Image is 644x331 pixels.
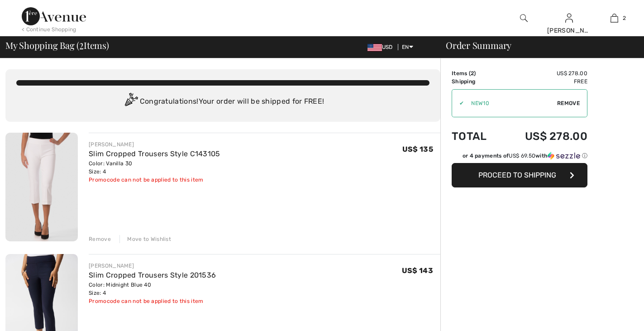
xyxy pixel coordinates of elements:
[5,133,78,241] img: Slim Cropped Trousers Style C143105
[89,281,216,297] div: Color: Midnight Blue 40 Size: 4
[592,13,636,24] a: 2
[122,93,140,111] img: Congratulation2.svg
[89,176,220,184] div: Promocode can not be applied to this item
[89,262,216,270] div: [PERSON_NAME]
[89,149,220,158] a: Slim Cropped Trousers Style C143105
[435,41,639,50] div: Order Summary
[16,93,429,111] div: Congratulations! Your order will be shipped for FREE!
[463,152,587,160] div: or 4 payments of with
[464,90,557,117] input: Promo code
[402,145,433,154] span: US$ 135
[501,121,587,152] td: US$ 278.00
[557,99,580,107] span: Remove
[501,77,587,86] td: Free
[565,14,573,22] a: Sign In
[452,152,587,163] div: or 4 payments ofUS$ 69.50withSezzle Click to learn more about Sezzle
[367,44,396,50] span: USD
[79,38,84,50] span: 2
[520,13,528,24] img: search the website
[119,235,171,243] div: Move to Wishlist
[89,271,216,279] a: Slim Cropped Trousers Style 201536
[565,13,573,24] img: My Info
[452,77,501,86] td: Shipping
[22,7,86,25] img: 1ère Avenue
[509,153,535,159] span: US$ 69.50
[22,25,76,34] div: < Continue Shopping
[611,13,618,24] img: My Bag
[623,14,626,22] span: 2
[402,44,413,50] span: EN
[452,163,587,187] button: Proceed to Shipping
[452,99,464,107] div: ✔
[367,44,382,51] img: US Dollar
[452,121,501,152] td: Total
[5,41,109,50] span: My Shopping Bag ( Items)
[548,152,580,160] img: Sezzle
[452,69,501,77] td: Items ( )
[478,171,556,179] span: Proceed to Shipping
[547,26,592,35] div: [PERSON_NAME]
[501,69,587,77] td: US$ 278.00
[471,70,474,77] span: 2
[89,140,220,149] div: [PERSON_NAME]
[402,266,433,275] span: US$ 143
[89,297,216,305] div: Promocode can not be applied to this item
[89,235,111,243] div: Remove
[89,159,220,176] div: Color: Vanilla 30 Size: 4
